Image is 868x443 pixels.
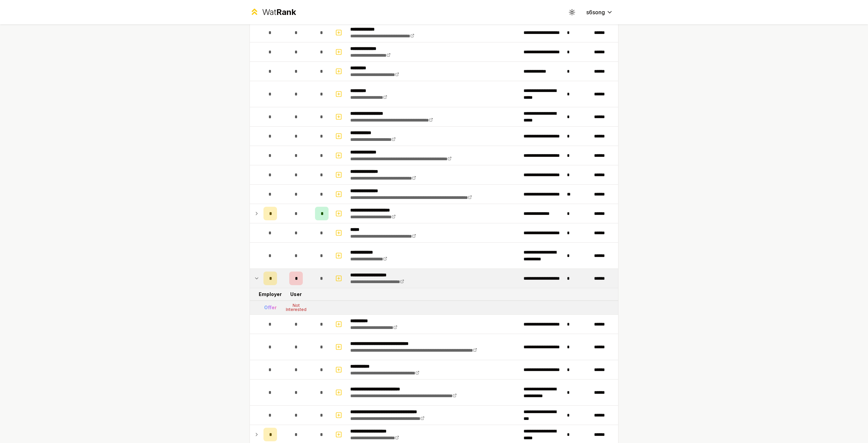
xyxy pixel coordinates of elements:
[581,6,618,18] button: s6song
[280,288,312,300] td: User
[262,7,296,18] div: Wat
[250,7,296,18] a: WatRank
[282,303,310,312] div: Not Interested
[264,304,277,311] div: Offer
[586,8,605,16] span: s6song
[261,288,280,300] td: Employer
[276,7,296,17] span: Rank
